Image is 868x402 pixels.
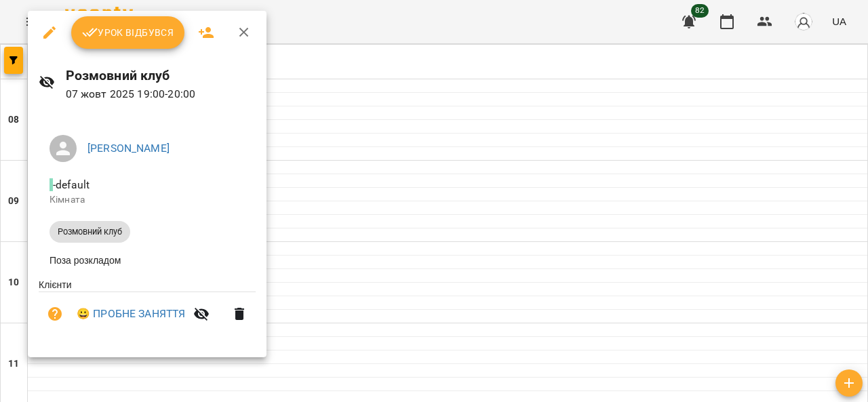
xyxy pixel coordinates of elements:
[66,86,256,102] p: 07 жовт 2025 19:00 - 20:00
[82,24,174,41] span: Урок відбувся
[39,248,256,273] li: Поза розкладом
[39,278,256,341] ul: Клієнти
[66,65,256,86] h6: Розмовний клуб
[50,178,92,191] span: - default
[87,142,170,155] a: [PERSON_NAME]
[39,298,71,330] button: Візит ще не сплачено. Додати оплату?
[50,193,245,207] p: Кімната
[77,306,185,322] a: 😀 ПРОБНЕ ЗАНЯТТЯ
[50,226,130,238] span: Розмовний клуб
[71,16,185,49] button: Урок відбувся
